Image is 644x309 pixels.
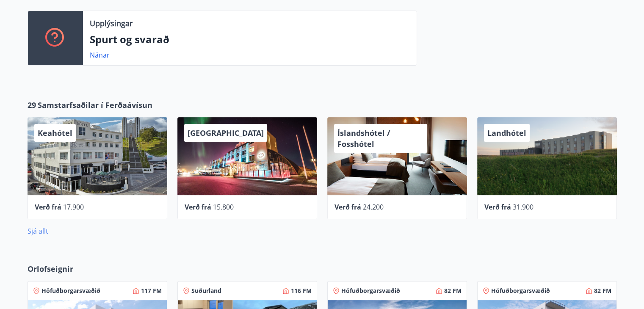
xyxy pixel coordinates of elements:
font: FM [453,287,462,295]
font: Keahótel [38,128,72,138]
font: Orlofseignir [28,264,73,274]
font: 15.800 [213,202,234,212]
font: 117 [141,287,151,295]
font: 82 [594,287,601,295]
font: 29 [28,100,36,110]
font: Höfuðborgarsvæðið [341,287,400,295]
font: Nánar [90,50,110,60]
font: Höfuðborgarsvæðið [41,287,100,295]
font: 24.200 [363,202,384,212]
font: FM [603,287,611,295]
font: Verð frá [484,202,511,212]
font: Íslandshótel / Fosshótel [337,128,390,149]
font: FM [303,287,312,295]
font: Sjá allt [28,226,48,236]
font: Landhótel [487,128,526,138]
font: 82 [444,287,451,295]
font: 116 [291,287,301,295]
font: FM [153,287,162,295]
font: Verð frá [334,202,361,212]
font: 17.900 [63,202,84,212]
font: Upplýsingar [90,18,133,28]
font: 31.900 [513,202,533,212]
font: Spurt og svarað [90,32,169,46]
font: Samstarfsaðilar í Ferðaávísun [38,100,152,110]
font: [GEOGRAPHIC_DATA] [188,128,264,138]
font: Höfuðborgarsvæðið [491,287,550,295]
font: Verð frá [185,202,211,212]
font: Suðurland [191,287,221,295]
font: Verð frá [35,202,61,212]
